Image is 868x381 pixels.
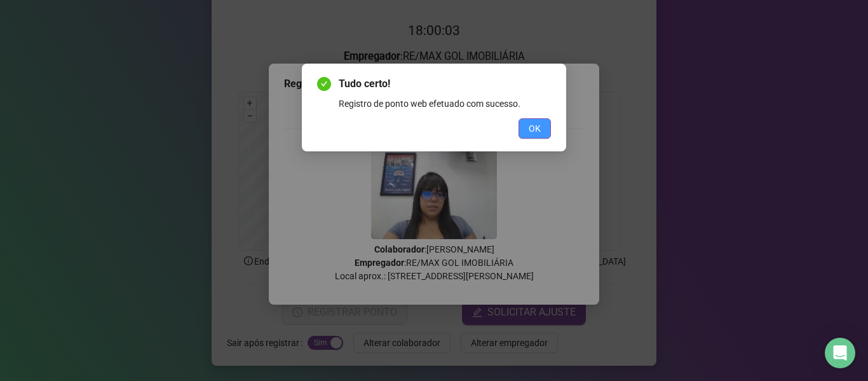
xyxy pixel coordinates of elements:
[529,121,541,135] span: OK
[519,118,551,139] button: OK
[825,338,855,368] div: Open Intercom Messenger
[339,76,551,92] span: Tudo certo!
[317,77,331,91] span: check-circle
[339,97,551,111] div: Registro de ponto web efetuado com sucesso.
